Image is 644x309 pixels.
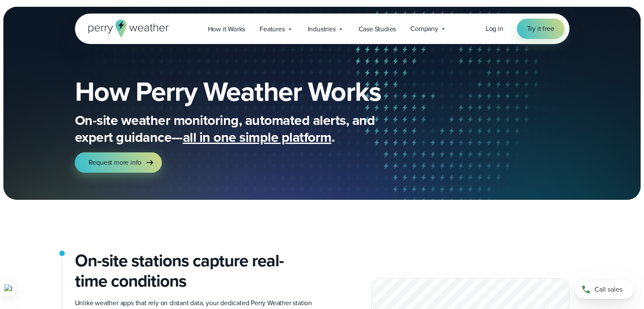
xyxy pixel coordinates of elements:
a: Call sales [575,280,634,299]
a: How it Works [201,20,253,38]
a: Log in [486,24,503,34]
span: Case Studies [359,24,396,34]
span: Features [260,24,285,34]
a: Try it free [517,19,564,39]
span: Company [410,24,438,34]
span: Industries [308,24,336,34]
span: Call sales [594,284,622,295]
h1: How Perry Weather Works [75,78,442,105]
span: Try it free [527,24,554,34]
a: Request more info [75,152,162,173]
p: On-site weather monitoring, automated alerts, and expert guidance— . [75,112,414,146]
span: all in one simple platform [183,127,332,147]
span: Request more info [88,157,142,168]
span: How it Works [208,24,246,34]
a: Case Studies [351,20,404,38]
h2: On-site stations capture real-time conditions [75,251,315,291]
